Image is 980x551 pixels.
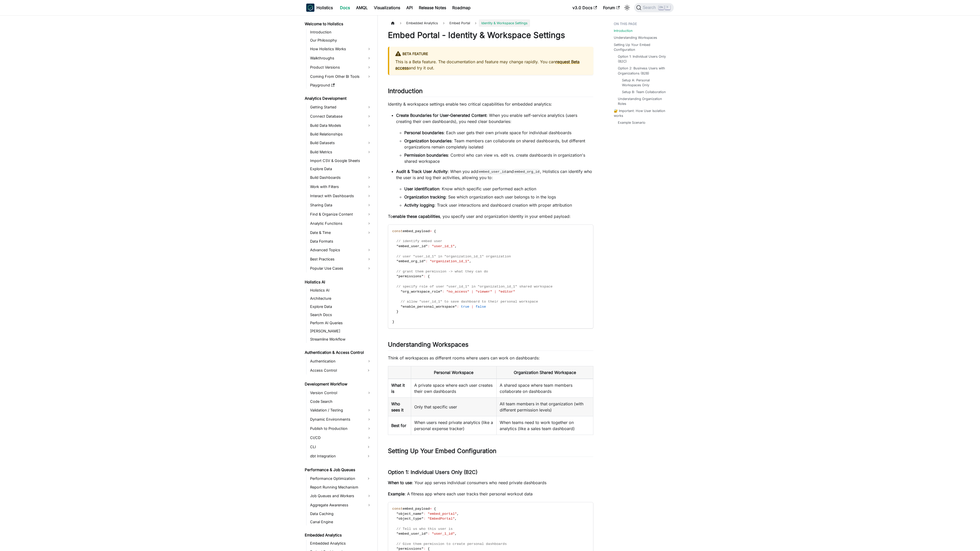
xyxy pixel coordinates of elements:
[309,29,373,36] a: Introduction
[309,474,364,483] a: Performance Optimization
[446,290,469,294] span: "no_access"
[498,290,515,294] span: "editor"
[309,295,373,302] a: Architecture
[449,4,474,12] a: Roadmap
[309,183,373,191] a: Work with Filters
[396,532,427,536] span: "embed_user_id"
[364,474,373,483] button: Expand sidebar category 'Performance Optimization'
[309,210,373,218] a: Find & Organize Content
[309,303,373,310] a: Explore Data
[395,59,580,70] a: request Beta access
[309,173,373,182] a: Build Dashboards
[309,357,373,365] a: Authentication
[514,169,540,174] code: embed_org_id
[404,19,440,27] span: Embedded Analytics
[396,517,423,521] span: "object_type"
[309,192,373,200] a: Interact with Dashboards
[309,398,373,405] a: Code Search
[430,507,432,511] span: =
[303,532,373,539] a: Embedded Analytics
[396,244,427,248] span: "embed_user_id"
[391,383,405,394] strong: What it is
[396,112,593,124] p: : When you enable self-service analytics (users creating their own dashboards), you need clear bo...
[391,401,403,412] strong: Who sees it
[309,328,373,335] a: [PERSON_NAME]
[404,194,593,200] li: : See which organization each user belongs to in the logs
[396,310,398,314] span: }
[309,366,364,374] a: Access Control
[309,389,373,397] a: Version Control
[309,229,373,237] a: Date & Time
[442,290,444,294] span: :
[471,305,473,309] span: |
[411,379,496,398] td: A private space where each user creates their own dashboards
[401,300,538,304] span: // allow "user_id_1" to save dashboard to their personal workspace
[388,480,593,486] p: : Your app serves individual consumers who need private dashboards
[475,305,486,309] span: false
[423,547,425,551] span: :
[309,63,373,71] a: Product Versions
[396,168,593,181] p: : When you add and , Holistics can identify who the user is and log their activities, allowing yo...
[396,239,442,243] span: // identify embed user
[309,336,373,343] a: Streamline Workflow
[469,259,471,263] span: ,
[404,152,593,164] li: : Control who can view vs. edit vs. create dashboards in organization's shared workspace
[618,66,669,76] a: Option 2: Business Users with Organizations (B2B)
[388,491,405,496] strong: Example
[404,202,593,208] li: : Track user interactions and dashboard creation with proper attribution
[447,19,473,27] a: Embed Portal
[478,169,507,174] code: embed_user_id
[309,443,364,451] a: CLI
[426,259,428,263] span: :
[388,213,593,219] p: To , you specify user and organization identity in your embed payload:
[309,121,373,130] a: Build Data Models
[434,229,436,233] span: {
[614,28,633,33] a: Introduction
[309,148,373,156] a: Build Metrics
[364,443,373,451] button: Expand sidebar category 'CLI'
[306,4,314,12] img: Holistics
[388,355,593,361] p: Think of workspaces as different rooms where users can work on dashboards:
[404,138,451,143] strong: Organization boundaries
[496,379,593,398] td: A shared space where team members collaborate on dashboards
[614,35,657,40] a: Understanding Workspaces
[404,138,593,150] li: : Team members can collaborate on shared dashboards, but different organizations remain completel...
[392,507,403,511] span: const
[430,259,469,263] span: "organization_id_1"
[404,153,448,158] strong: Permission boundaries
[411,416,496,435] td: When users need private analytics (like a personal expense tracker)
[309,255,373,263] a: Best Practices
[309,103,373,111] a: Getting Started
[309,165,373,172] a: Explore Data
[496,416,593,435] td: When teams need to work together on analytics (like a sales team dashboard)
[404,194,446,199] strong: Organization tracking
[600,4,623,12] a: Forum
[618,96,669,106] a: Understanding Organization Roles
[428,244,430,248] span: :
[479,19,530,27] span: Identity & Workspace Settings
[430,229,432,233] span: =
[403,229,430,233] span: embed_payload
[614,42,671,52] a: Setting Up Your Embed Configuration
[309,264,373,272] a: Popular Use Cases
[388,19,398,27] a: Home page
[309,484,373,491] a: Report Running Mechanism
[388,480,412,485] strong: When to use
[309,45,373,53] a: How Holistics Works
[309,139,373,147] a: Build Datasets
[309,406,373,414] a: Validation / Testing
[309,238,373,245] a: Data Formats
[396,285,553,289] span: // specify role of user "user_id_1" in "organization_id_1" shared workspace
[665,5,670,10] kbd: K
[306,4,333,12] a: HolisticsHolistics
[388,469,593,475] h3: Option 1: Individual Users Only (B2C)
[449,21,470,25] span: Embed Portal
[455,532,457,536] span: ,
[403,4,416,12] a: API
[404,130,593,136] li: : Each user gets their own private space for individual dashboards
[309,424,373,433] a: Publish to Production
[404,203,434,208] strong: Activity logging
[416,4,449,12] a: Release Notes
[634,3,674,12] button: Search (Ctrl+K)
[428,532,430,536] span: :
